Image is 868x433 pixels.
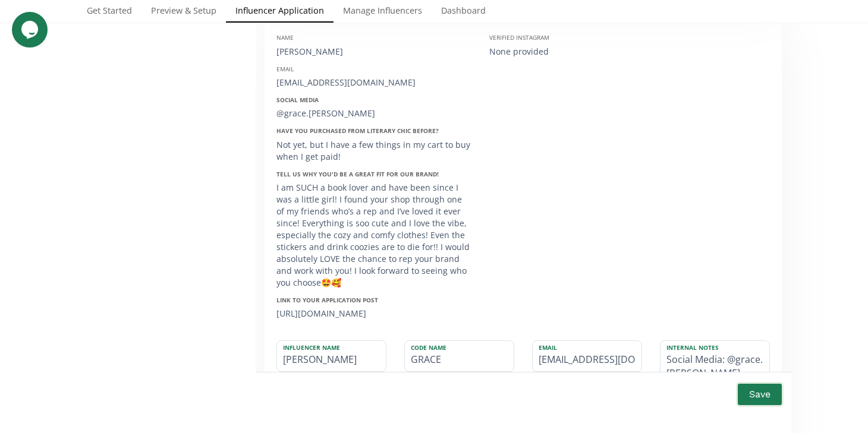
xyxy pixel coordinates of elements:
div: [PERSON_NAME] [276,46,471,58]
div: Not yet, but I have a few things in my cart to buy when I get paid! [276,139,471,163]
div: None provided [489,46,684,58]
div: [URL][DOMAIN_NAME] [276,308,471,320]
strong: Social Media [276,96,319,104]
div: [EMAIL_ADDRESS][DOMAIN_NAME] [276,77,471,89]
div: Verified Instagram [489,33,684,42]
label: Email [533,341,630,352]
div: @grace.[PERSON_NAME] [276,108,471,119]
strong: Link to your application post [276,296,378,304]
label: Internal Notes [661,341,757,352]
div: Email [276,65,471,73]
strong: Have you purchased from Literary Chic before? [276,127,439,135]
iframe: chat widget [12,12,50,48]
div: I am SUCH a book lover and have been since I was a little girl! I found your shop through one of ... [276,182,471,289]
div: Name [276,33,471,42]
strong: Tell us why you'd be a great fit for our brand! [276,170,439,178]
label: Code Name [405,341,502,352]
button: Save [736,381,784,407]
label: Influencer Name [277,341,374,352]
textarea: Social Media: @grace.[PERSON_NAME] Have you purchased from Literary Chic before?: Not yet, but I ... [661,341,769,385]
